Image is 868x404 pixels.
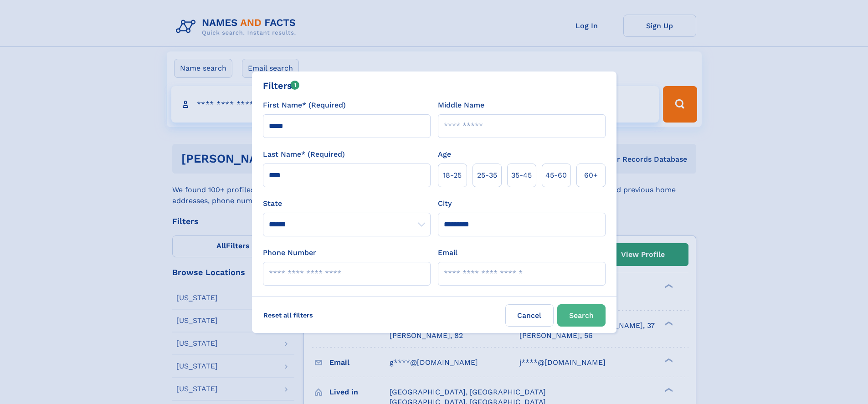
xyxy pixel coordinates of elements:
[545,170,567,181] span: 45‑60
[263,100,346,111] label: First Name* (Required)
[505,304,554,327] label: Cancel
[438,100,484,111] label: Middle Name
[257,304,319,326] label: Reset all filters
[263,247,316,258] label: Phone Number
[263,198,431,209] label: State
[438,149,451,160] label: Age
[263,79,300,92] div: Filters
[477,170,497,181] span: 25‑35
[584,170,598,181] span: 60+
[511,170,532,181] span: 35‑45
[557,304,606,327] button: Search
[443,170,462,181] span: 18‑25
[438,198,452,209] label: City
[438,247,457,258] label: Email
[263,149,345,160] label: Last Name* (Required)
